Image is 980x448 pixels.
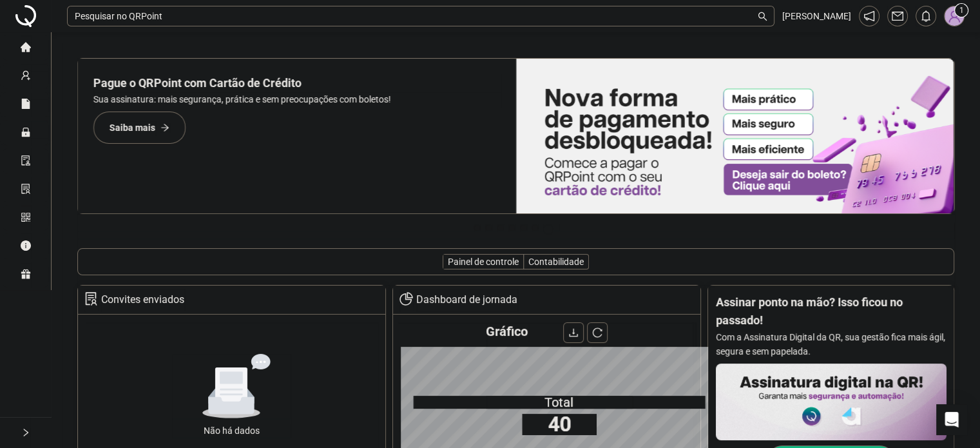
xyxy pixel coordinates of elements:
[486,322,528,340] h4: Gráfico
[101,289,184,311] div: Convites enviados
[21,36,31,62] span: home
[474,224,480,231] button: 1
[508,224,515,231] button: 4
[716,293,946,330] h2: Assinar ponto na mão? Isso ficou no passado!
[516,59,954,213] img: banner%2F096dab35-e1a4-4d07-87c2-cf089f3812bf.png
[160,123,169,132] span: arrow-right
[21,121,31,147] span: lock
[21,428,30,437] span: right
[21,150,31,175] span: audit
[758,12,767,21] span: search
[920,10,932,22] span: bell
[936,404,967,435] div: Open Intercom Messenger
[21,178,31,204] span: solution
[110,121,155,135] span: Saiba mais
[955,4,968,17] sup: Atualize o seu contato no menu Meus Dados
[448,257,519,267] span: Painel de controle
[21,235,31,260] span: info-circle
[93,74,501,92] h2: Pague o QRPoint com Cartão de Crédito
[21,64,31,90] span: user-add
[528,257,584,267] span: Contabilidade
[892,10,903,22] span: mail
[520,224,526,231] button: 5
[21,206,31,232] span: qrcode
[399,292,413,306] span: pie-chart
[716,364,946,440] img: banner%2F02c71560-61a6-44d4-94b9-c8ab97240462.png
[21,263,31,289] span: gift
[93,112,186,144] button: Saiba mais
[497,224,503,231] button: 3
[945,6,964,26] img: 73052
[959,6,964,15] span: 1
[543,224,553,234] button: 7
[416,289,517,311] div: Dashboard de jornada
[782,9,851,23] span: [PERSON_NAME]
[21,93,31,119] span: file
[172,424,291,438] div: Não há dados
[485,224,492,231] button: 2
[532,224,538,231] button: 6
[568,327,579,338] span: download
[863,10,875,22] span: notification
[93,92,501,106] p: Sua assinatura: mais segurança, prática e sem preocupações com boletos!
[716,330,946,358] p: Com a Assinatura Digital da QR, sua gestão fica mais ágil, segura e sem papelada.
[592,327,602,338] span: reload
[84,292,98,306] span: solution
